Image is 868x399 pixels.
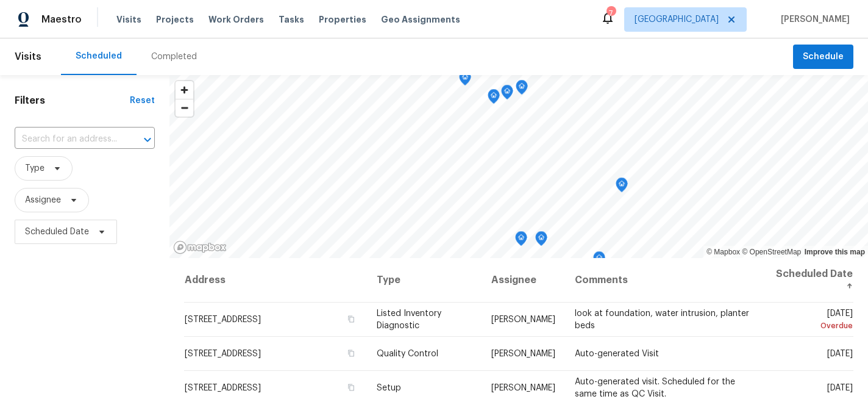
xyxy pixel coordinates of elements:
span: Auto-generated Visit [575,350,659,358]
a: OpenStreetMap [742,248,801,256]
span: [DATE] [827,350,853,358]
span: [STREET_ADDRESS] [185,315,261,324]
h1: Filters [15,95,130,107]
span: Properties [319,13,366,26]
span: [STREET_ADDRESS] [185,384,261,392]
canvas: Map [169,75,867,258]
div: Overdue [775,320,853,332]
span: Projects [156,13,194,26]
a: Mapbox [706,248,740,256]
span: Work Orders [208,13,264,26]
div: Map marker [516,80,528,99]
span: [PERSON_NAME] [776,13,850,26]
div: Map marker [515,231,527,250]
span: Type [25,162,44,174]
button: Open [139,131,156,148]
span: [PERSON_NAME] [491,350,555,358]
div: 7 [607,7,615,20]
span: [DATE] [827,384,853,392]
span: Setup [377,384,401,392]
span: [STREET_ADDRESS] [185,350,261,358]
button: Schedule [793,45,853,70]
button: Copy Address [346,314,357,325]
th: Scheduled Date ↑ [766,258,853,303]
button: Copy Address [346,382,357,393]
span: [DATE] [775,309,853,332]
span: Scheduled Date [25,226,89,238]
span: [PERSON_NAME] [491,315,555,324]
a: Improve this map [805,248,865,256]
span: Assignee [25,194,61,206]
span: Tasks [279,15,304,24]
th: Assignee [482,258,565,303]
span: Maestro [41,13,82,26]
div: Map marker [535,231,547,250]
button: Copy Address [346,348,357,359]
span: [PERSON_NAME] [491,384,555,392]
span: Schedule [803,49,844,65]
span: Quality Control [377,350,438,358]
div: Reset [130,95,155,107]
input: Search for an address... [15,130,121,149]
div: Completed [151,51,197,63]
span: [GEOGRAPHIC_DATA] [635,13,719,26]
span: Visits [15,43,41,70]
span: Geo Assignments [381,13,460,26]
button: Zoom out [176,99,193,117]
span: Visits [116,13,141,26]
div: Map marker [488,89,500,108]
div: Map marker [501,85,513,104]
th: Type [367,258,482,303]
div: Map marker [593,251,605,270]
span: Listed Inventory Diagnostic [377,309,441,330]
th: Address [184,258,366,303]
a: Mapbox homepage [173,240,227,254]
th: Comments [565,258,766,303]
span: look at foundation, water intrusion, planter beds [575,309,749,330]
div: Scheduled [76,50,122,62]
span: Auto-generated visit. Scheduled for the same time as QC Visit. [575,378,735,398]
div: Map marker [616,178,628,196]
div: Map marker [459,71,471,90]
button: Zoom in [176,81,193,99]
